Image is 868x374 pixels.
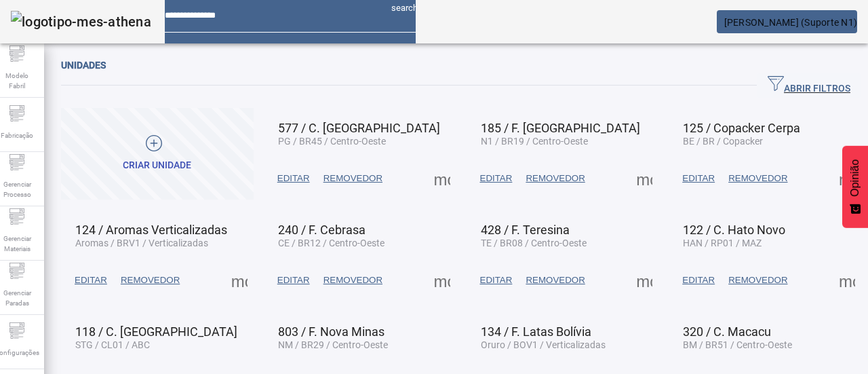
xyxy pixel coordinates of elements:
[61,60,106,71] font: Unidades
[278,121,440,135] font: 577 / C. [GEOGRAPHIC_DATA]
[278,238,384,248] font: CE / BR12 / Centro-Oeste
[784,83,850,94] font: ABRIR FILTROS
[75,324,237,339] font: 118 / C. [GEOGRAPHIC_DATA]
[317,166,389,191] button: REMOVEDOR
[481,223,570,237] font: 428 / F. Teresina
[682,275,715,285] font: EDITAR
[1,132,33,139] font: Fabricação
[849,160,861,197] font: Opinião
[480,275,513,285] font: EDITAR
[61,108,254,200] button: Criar unidade
[480,173,513,183] font: EDITAR
[675,268,722,293] button: EDITAR
[722,268,794,293] button: REMOVEDOR
[3,235,31,253] font: Gerenciar Materiais
[277,173,310,183] font: EDITAR
[317,268,389,293] button: REMOVEDOR
[430,166,454,191] button: Mais
[75,238,208,248] font: Aromas / BRV1 / Verticalizadas
[481,339,606,350] font: Oruro / BOV1 / Verticalizadas
[11,11,151,33] img: logotipo-mes-athena
[835,268,859,293] button: Mais
[75,275,107,285] font: EDITAR
[114,268,186,293] button: REMOVEDOR
[68,268,114,293] button: EDITAR
[683,223,785,237] font: 122 / C. Hato Novo
[227,268,252,293] button: Mais
[728,275,787,285] font: REMOVEDOR
[682,173,715,183] font: EDITAR
[5,72,28,90] font: Modelo Fabril
[323,275,382,285] font: REMOVEDOR
[277,275,310,285] font: EDITAR
[683,339,792,350] font: BM / BR51 / Centro-Oeste
[835,166,859,191] button: Mais
[121,275,180,285] font: REMOVEDOR
[675,166,722,191] button: EDITAR
[519,268,591,293] button: REMOVEDOR
[271,166,317,191] button: EDITAR
[683,324,771,339] font: 320 / C. Macacu
[722,166,794,191] button: REMOVEDOR
[632,268,656,293] button: Mais
[278,339,388,350] font: NM / BR29 / Centro-Oeste
[724,17,858,28] font: [PERSON_NAME] (Suporte N1)
[75,223,227,237] font: 124 / Aromas Verticalizadas
[278,136,386,147] font: PG / BR45 / Centro-Oeste
[683,238,762,248] font: HAN / RP01 / MAZ
[632,166,656,191] button: Mais
[271,268,317,293] button: EDITAR
[481,324,591,339] font: 134 / F. Latas Bolívia
[473,166,519,191] button: EDITAR
[3,181,31,198] font: Gerenciar Processo
[526,173,585,183] font: REMOVEDOR
[473,268,519,293] button: EDITAR
[430,268,454,293] button: Mais
[323,173,382,183] font: REMOVEDOR
[278,324,384,339] font: 803 / F. Nova Minas
[278,223,366,237] font: 240 / F. Cebrasa
[526,275,585,285] font: REMOVEDOR
[3,289,31,307] font: Gerenciar Paradas
[842,146,868,228] button: Feedback - Mostrar pesquisa
[683,136,763,147] font: BE / BR / Copacker
[481,121,640,135] font: 185 / F. [GEOGRAPHIC_DATA]
[123,160,191,170] font: Criar unidade
[481,238,587,248] font: TE / BR08 / Centro-Oeste
[728,173,787,183] font: REMOVEDOR
[683,121,800,135] font: 125 / Copacker Cerpa
[757,73,861,98] button: ABRIR FILTROS
[519,166,591,191] button: REMOVEDOR
[481,136,588,147] font: N1 / BR19 / Centro-Oeste
[75,339,150,350] font: STG / CL01 / ABC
